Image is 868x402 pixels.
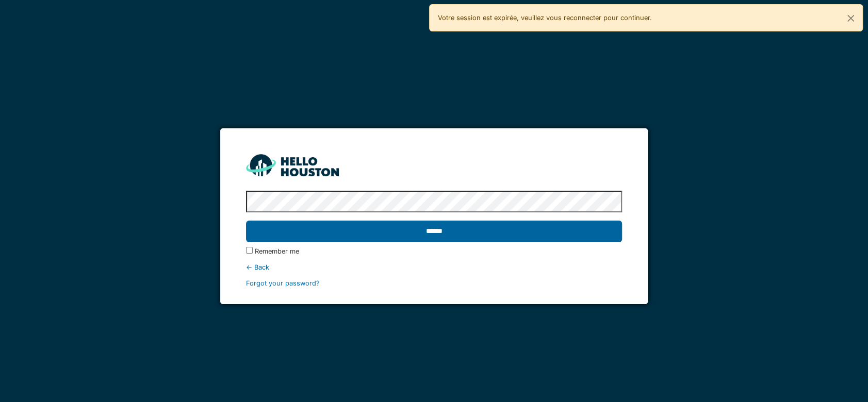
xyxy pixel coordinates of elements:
[255,246,299,256] label: Remember me
[246,279,320,287] a: Forgot your password?
[246,154,339,176] img: HH_line-BYnF2_Hg.png
[246,262,622,272] div: ← Back
[429,4,863,31] div: Votre session est expirée, veuillez vous reconnecter pour continuer.
[839,5,862,32] button: Close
